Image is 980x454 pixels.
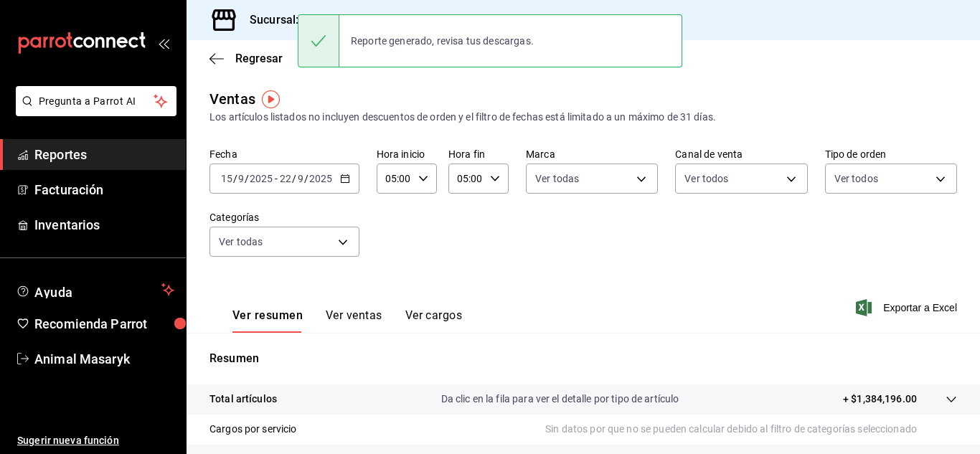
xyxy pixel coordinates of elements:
[233,173,237,184] span: /
[16,86,176,116] button: Pregunta a Parrot AI
[684,171,728,186] span: Ver todos
[859,299,957,316] button: Exportar a Excel
[39,94,154,109] span: Pregunta a Parrot AI
[339,25,545,57] div: Reporte generado, revisa tus descargas.
[34,349,174,369] span: Animal Masaryk
[843,392,917,407] p: + $1,384,196.00
[209,422,297,437] p: Cargos por servicio
[209,392,277,407] p: Total artículos
[308,173,333,184] input: ----
[209,52,283,65] button: Regresar
[34,314,174,334] span: Recomienda Parrot
[377,149,437,159] label: Hora inicio
[17,433,174,448] span: Sugerir nueva función
[245,173,249,184] span: /
[441,392,679,407] p: Da clic en la fila para ver el detalle por tipo de artículo
[448,149,509,159] label: Hora fin
[262,90,280,108] img: Tooltip marker
[34,145,174,164] span: Reportes
[209,149,359,159] label: Fecha
[304,173,308,184] span: /
[675,149,807,159] label: Canal de venta
[238,11,382,29] h3: Sucursal: Animal (CDMX)
[526,149,658,159] label: Marca
[297,173,304,184] input: --
[34,180,174,199] span: Facturación
[405,308,463,333] button: Ver cargos
[158,37,169,49] button: open_drawer_menu
[209,88,255,110] div: Ventas
[209,212,359,222] label: Categorías
[292,173,296,184] span: /
[232,308,303,333] button: Ver resumen
[535,171,579,186] span: Ver todas
[34,281,156,298] span: Ayuda
[219,235,263,249] span: Ver todas
[326,308,382,333] button: Ver ventas
[235,52,283,65] span: Regresar
[232,308,462,333] div: navigation tabs
[220,173,233,184] input: --
[209,350,957,367] p: Resumen
[249,173,273,184] input: ----
[237,173,245,184] input: --
[34,215,174,235] span: Inventarios
[825,149,957,159] label: Tipo de orden
[10,104,176,119] a: Pregunta a Parrot AI
[209,110,957,125] div: Los artículos listados no incluyen descuentos de orden y el filtro de fechas está limitado a un m...
[275,173,278,184] span: -
[545,422,957,437] p: Sin datos por que no se pueden calcular debido al filtro de categorías seleccionado
[834,171,878,186] span: Ver todos
[279,173,292,184] input: --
